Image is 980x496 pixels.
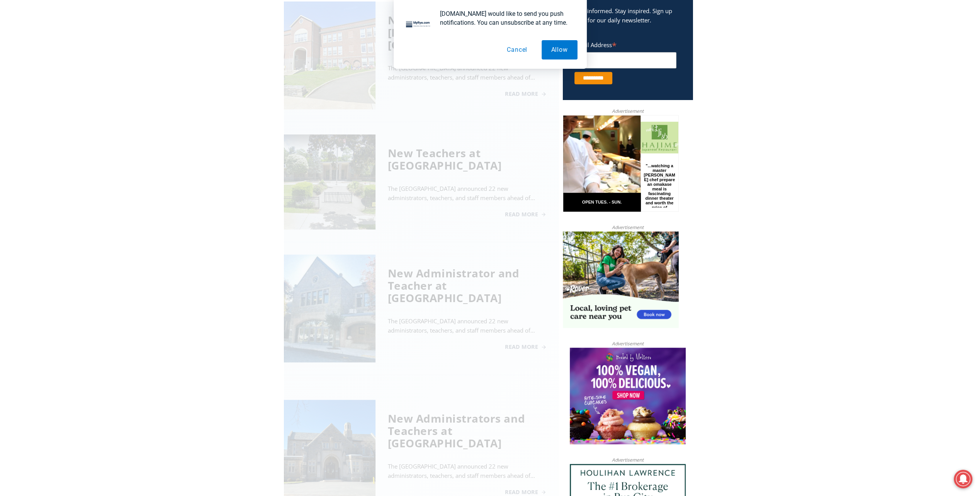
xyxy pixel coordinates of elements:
span: Open Tues. - Sun. [PHONE_NUMBER] [2,80,76,109]
div: "...watching a master [PERSON_NAME] chef prepare an omakase meal is fascinating dinner theater an... [80,48,114,92]
span: Advertisement [604,456,651,464]
div: [DOMAIN_NAME] would like to send you push notifications. You can unsubscribe at any time. [434,9,577,27]
button: Allow [542,40,577,59]
button: Cancel [497,40,537,59]
span: Intern @ [DOMAIN_NAME] [202,77,358,94]
img: notification icon [403,9,434,40]
span: Advertisement [604,224,651,231]
span: Advertisement [604,107,651,115]
span: Advertisement [604,340,651,347]
div: "We would have speakers with experience in local journalism speak to us about their experiences a... [195,0,365,75]
a: Open Tues. - Sun. [PHONE_NUMBER] [0,78,78,96]
img: Baked by Melissa [570,348,686,444]
a: Intern @ [DOMAIN_NAME] [186,75,374,96]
